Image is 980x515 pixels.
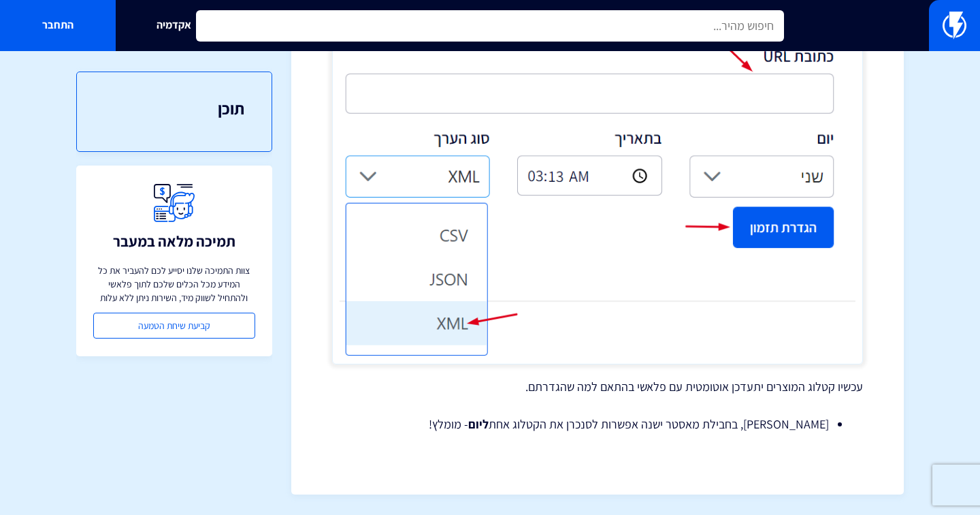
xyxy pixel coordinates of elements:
strong: ליום [468,416,489,432]
a: קביעת שיחת הטמעה [93,313,255,339]
li: [PERSON_NAME], בחבילת מאסטר ישנה אפשרות לסנכרן את הקטלוג אחת - מומלץ! [366,416,829,433]
input: חיפוש מהיר... [196,10,784,42]
p: עכשיו קטלוג המוצרים יתעדכן אוטומטית עם פלאשי בהתאם למה שהגדרתם. [332,378,863,396]
h3: תמיכה מלאה במעבר [113,233,235,249]
p: צוות התמיכה שלנו יסייע לכם להעביר את כל המידע מכל הכלים שלכם לתוך פלאשי ולהתחיל לשווק מיד, השירות... [93,264,255,305]
h3: תוכן [104,99,244,117]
